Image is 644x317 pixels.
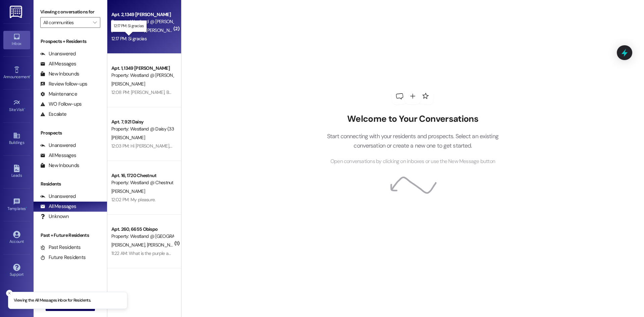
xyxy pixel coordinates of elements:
p: Start connecting with your residents and prospects. Select an existing conversation or create a n... [317,131,508,151]
img: ResiDesk Logo [10,6,23,18]
a: Support [3,262,30,280]
a: Buildings [3,130,30,148]
div: Future Residents [40,254,86,261]
div: Unanswered [40,193,76,200]
div: 12:17 PM: Si gracias [111,36,147,42]
p: Viewing the All Messages inbox for Residents. [14,298,91,304]
span: [PERSON_NAME] [111,135,145,141]
div: Apt. 1, 1349 [PERSON_NAME] [111,65,173,72]
div: Apt. 7, 921 Daisy [111,118,173,125]
a: Leads [3,163,30,181]
div: Property: Westland @ Daisy (3309) [111,125,173,133]
i:  [93,20,97,25]
span: • [30,73,31,78]
div: Unknown [40,213,69,220]
div: 12:02 PM: My pleasure. [111,197,156,203]
div: Review follow-ups [40,81,87,88]
div: Apt. 16, 1720 Chestnut [111,172,173,179]
div: Property: Westland @ [PERSON_NAME] (3310) [111,18,173,25]
div: Past + Future Residents [34,232,107,239]
div: 11:22 AM: What is the purple and green zone [111,250,196,256]
div: Unanswered [40,142,76,149]
label: Viewing conversations for [40,7,100,17]
p: 12:17 PM: Si gracias [114,23,144,29]
div: Prospects + Residents [34,38,107,45]
a: Account [3,229,30,247]
span: [PERSON_NAME] [PERSON_NAME] [111,27,181,33]
div: All Messages [40,203,76,210]
span: • [26,205,27,210]
div: Property: Westland @ Chestnut (3366) [111,179,173,186]
div: Escalate [40,111,66,118]
div: Property: Westland @ [GEOGRAPHIC_DATA] (3388) [111,233,173,240]
div: Residents [34,180,107,188]
a: Templates • [3,196,30,214]
span: [PERSON_NAME] [111,188,145,194]
span: Open conversations by clicking on inboxes or use the New Message button [330,157,495,166]
div: Maintenance [40,91,77,98]
div: WO Follow-ups [40,101,82,108]
div: Apt. 2, 1349 [PERSON_NAME] [111,11,173,18]
div: All Messages [40,152,76,159]
div: 12:03 PM: Hi [PERSON_NAME], good afternoon. It's [PERSON_NAME]. I am following up with you to kno... [111,143,473,149]
div: Apt. 260, 6655 Obispo [111,226,173,233]
div: 12:08 PM: [PERSON_NAME], Buenas trades. Cuantos espacio de almacenaiento esta usando usted? [111,89,305,95]
div: Unanswered [40,50,76,57]
button: Close toast [6,290,13,297]
div: New Inbounds [40,70,79,77]
div: Past Residents [40,244,81,251]
a: Site Visit • [3,97,30,115]
span: [PERSON_NAME] [111,242,147,248]
span: [PERSON_NAME] [147,242,180,248]
div: Property: Westland @ [PERSON_NAME] (3310) [111,72,173,79]
h2: Welcome to Your Conversations [317,114,508,124]
span: [PERSON_NAME] [111,81,145,87]
div: New Inbounds [40,162,79,169]
a: Inbox [3,31,30,49]
span: • [24,106,25,111]
div: All Messages [40,60,76,67]
div: Prospects [34,129,107,137]
input: All communities [43,17,90,28]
